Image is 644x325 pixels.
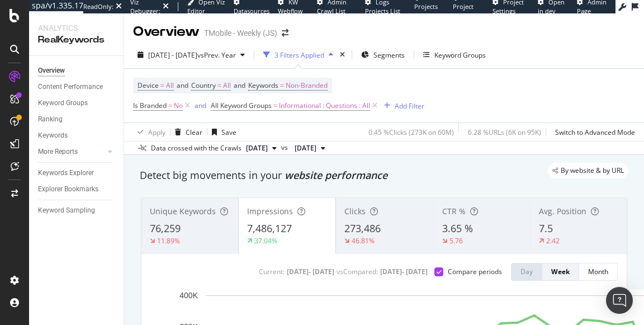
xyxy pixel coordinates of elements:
[174,98,183,114] span: No
[282,29,288,37] div: arrow-right-arrow-left
[150,222,181,235] span: 76,259
[254,236,277,246] div: 37.04%
[191,81,216,90] span: Country
[234,81,245,90] span: and
[344,222,381,235] span: 273,486
[38,167,116,179] a: Keywords Explorer
[380,267,428,276] div: [DATE] - [DATE]
[295,143,316,153] span: 2024 Jun. 29th
[395,101,424,111] div: Add Filter
[38,130,116,142] a: Keywords
[551,267,570,276] div: Week
[548,163,628,178] div: legacy label
[588,267,608,276] div: Month
[448,267,502,276] div: Compare periods
[539,206,586,216] span: Avg. Position
[234,7,269,15] span: Datasources
[83,2,113,11] div: ReadOnly:
[133,22,200,41] div: Overview
[38,183,98,195] div: Explorer Bookmarks
[195,100,206,111] button: and
[247,206,293,216] span: Impressions
[287,267,334,276] div: [DATE] - [DATE]
[38,114,116,125] a: Ranking
[177,81,188,90] span: and
[133,123,165,141] button: Apply
[468,128,541,137] div: 6.28 % URLs ( 6K on 95K )
[195,101,206,110] div: and
[414,2,438,20] span: Projects List
[38,146,78,158] div: More Reports
[151,143,241,153] div: Data crossed with the Crawls
[259,267,285,276] div: Current:
[38,205,95,216] div: Keyword Sampling
[150,206,216,216] span: Unique Keywords
[551,123,635,141] button: Switch to Advanced Mode
[211,101,272,110] span: All Keyword Groups
[337,267,378,276] div: vs Compared :
[204,27,277,39] div: TMobile - Weekly (JS)
[442,222,473,235] span: 3.65 %
[546,236,560,246] div: 2.42
[344,206,366,216] span: Clicks
[273,101,277,110] span: =
[542,263,579,281] button: Week
[442,206,466,216] span: CTR %
[279,98,370,114] span: Informational : Questions : All
[38,97,116,109] a: Keyword Groups
[217,81,221,90] span: =
[380,99,424,112] button: Add Filter
[38,205,116,216] a: Keyword Sampling
[434,50,486,60] div: Keyword Groups
[148,128,165,137] div: Apply
[38,81,116,93] a: Content Performance
[280,81,284,90] span: =
[179,291,198,300] text: 400K
[281,143,290,153] span: vs
[520,267,533,276] div: Day
[148,50,197,60] span: [DATE] - [DATE]
[539,222,553,235] span: 7.5
[38,22,115,34] div: Analytics
[579,263,618,281] button: Month
[248,81,278,90] span: Keywords
[453,2,473,20] span: Project Page
[186,128,202,137] div: Clear
[38,114,63,125] div: Ranking
[138,81,159,90] span: Device
[160,81,164,90] span: =
[207,123,236,141] button: Save
[259,46,338,64] button: 3 Filters Applied
[38,97,88,109] div: Keyword Groups
[38,34,115,46] div: RealKeywords
[38,146,105,158] a: More Reports
[338,49,347,60] div: times
[373,50,405,60] span: Segments
[221,128,236,137] div: Save
[38,65,65,77] div: Overview
[133,101,167,110] span: Is Branded
[246,143,268,153] span: 2025 Jul. 11th
[133,46,249,64] button: [DATE] - [DATE]vsPrev. Year
[241,142,281,155] button: [DATE]
[290,142,330,155] button: [DATE]
[368,128,454,137] div: 0.45 % Clicks ( 273K on 60M )
[38,167,94,179] div: Keywords Explorer
[449,236,463,246] div: 5.76
[606,287,633,314] div: Open Intercom Messenger
[38,130,68,142] div: Keywords
[38,65,116,77] a: Overview
[357,46,409,64] button: Segments
[38,183,116,195] a: Explorer Bookmarks
[157,236,180,246] div: 11.89%
[38,81,103,93] div: Content Performance
[166,78,174,93] span: All
[197,50,236,60] span: vs Prev. Year
[247,222,292,235] span: 7,486,127
[511,263,542,281] button: Day
[561,167,624,174] span: By website & by URL
[419,46,490,64] button: Keyword Groups
[286,78,328,93] span: Non-Branded
[352,236,375,246] div: 46.81%
[223,78,231,93] span: All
